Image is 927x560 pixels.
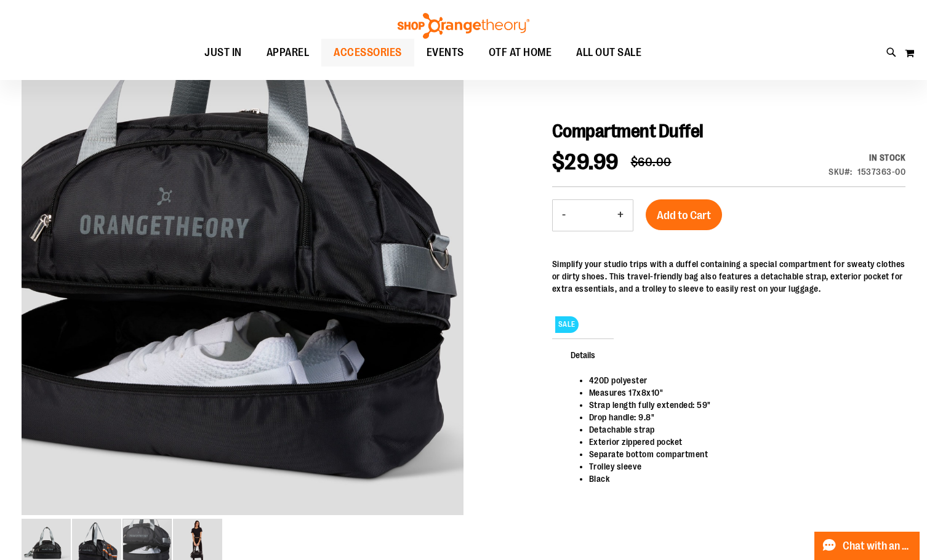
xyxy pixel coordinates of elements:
[552,150,619,175] span: $29.99
[589,399,893,411] li: Strap length fully extended: 59"
[22,73,463,515] img: Compartment Duffel underneath
[589,436,893,448] li: Exterior zippered pocket
[555,316,579,333] span: SALE
[869,153,905,162] span: In stock
[489,39,552,66] span: OTF AT HOME
[589,411,893,423] li: Drop handle: 9.8"
[843,540,912,552] span: Chat with an Expert
[589,448,893,460] li: Separate bottom compartment
[857,166,905,178] div: 1537363-00
[631,155,672,169] span: $60.00
[576,39,641,66] span: ALL OUT SALE
[829,167,853,177] strong: SKU
[589,386,893,399] li: Measures 17x8x10"
[267,39,310,66] span: APPAREL
[589,460,893,473] li: Trolley sleeve
[553,200,575,231] button: Decrease product quantity
[552,121,704,142] span: Compartment Duffel
[22,76,463,518] div: Compartment Duffel underneath
[814,532,920,560] button: Chat with an Expert
[589,473,893,485] li: Black
[575,201,608,230] input: Product quantity
[657,209,711,222] span: Add to Cart
[427,39,464,66] span: EVENTS
[589,423,893,436] li: Detachable strap
[396,13,531,39] img: Shop Orangetheory
[646,199,722,230] button: Add to Cart
[589,374,893,386] li: 420D polyester
[608,200,633,231] button: Increase product quantity
[334,39,402,66] span: ACCESSORIES
[204,39,242,66] span: JUST IN
[829,151,905,164] div: Availability
[552,258,905,295] div: Simplify your studio trips with a duffel containing a special compartment for sweaty clothes or d...
[552,338,614,370] span: Details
